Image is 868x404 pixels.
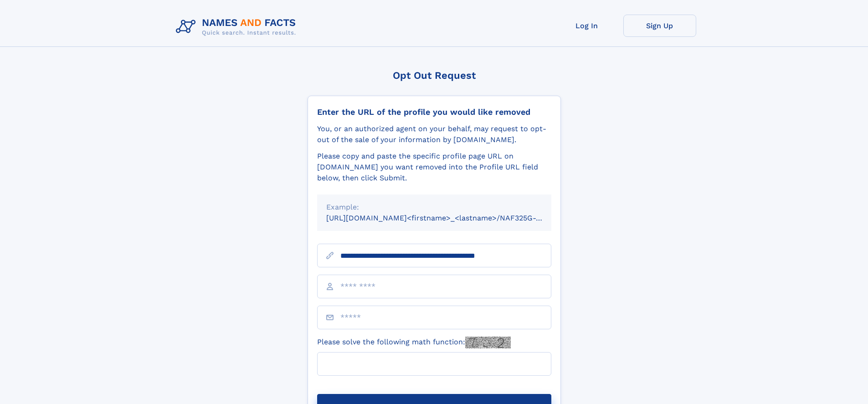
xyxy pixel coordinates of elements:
div: Opt Out Request [308,70,561,81]
a: Log In [550,15,623,37]
small: [URL][DOMAIN_NAME]<firstname>_<lastname>/NAF325G-xxxxxxxx [326,214,569,222]
div: You, or an authorized agent on your behalf, may request to opt-out of the sale of your informatio... [317,123,551,145]
a: Sign Up [623,15,696,37]
img: Logo Names and Facts [172,15,303,39]
div: Enter the URL of the profile you would like removed [317,107,551,117]
div: Example: [326,202,542,213]
label: Please solve the following math function: [317,337,511,348]
div: Please copy and paste the specific profile page URL on [DOMAIN_NAME] you want removed into the Pr... [317,151,551,184]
